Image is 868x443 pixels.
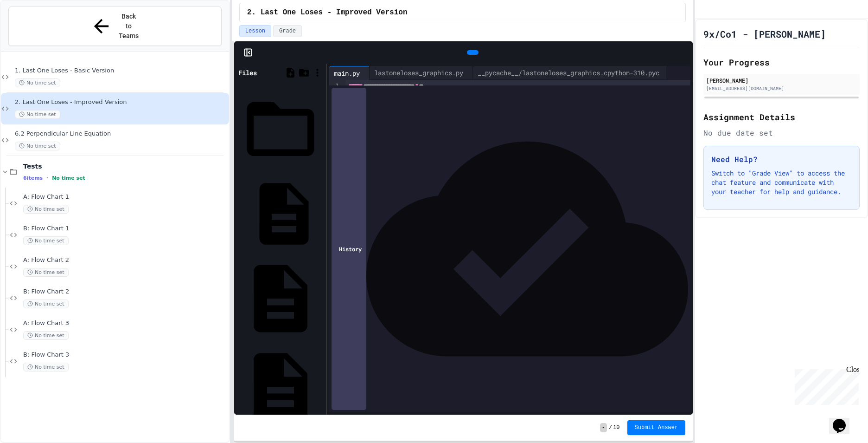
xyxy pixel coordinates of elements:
[15,142,60,150] span: No time set
[370,66,473,80] div: lastoneloses_graphics.py
[23,319,227,327] span: A: Flow Chart 3
[46,174,48,182] span: •
[15,98,227,106] span: 2. Last One Loses - Improved Version
[600,423,607,432] span: -
[703,27,826,40] h1: 9x/Co1 - [PERSON_NAME]
[23,193,227,201] span: A: Flow Chart 1
[15,130,227,138] span: 6.2 Perpendicular Line Equation
[23,236,69,245] span: No time set
[23,300,69,308] span: No time set
[711,169,852,196] p: Switch to "Grade View" to access the chat feature and communicate with your teacher for help and ...
[273,25,302,37] button: Grade
[329,82,341,91] div: 1
[23,256,227,264] span: A: Flow Chart 2
[23,268,69,277] span: No time set
[238,68,257,78] div: Files
[613,424,619,431] span: 10
[706,76,857,85] div: [PERSON_NAME]
[239,25,271,37] button: Lesson
[23,288,227,296] span: B: Flow Chart 2
[703,111,860,124] h2: Assignment Details
[23,331,69,340] span: No time set
[332,88,366,410] div: History
[23,175,43,181] span: 6 items
[706,85,857,92] div: [EMAIL_ADDRESS][DOMAIN_NAME]
[15,67,227,75] span: 1. Last One Loses - Basic Version
[23,351,227,359] span: B: Flow Chart 3
[473,68,664,78] div: __pycache__/lastoneloses_graphics.cpython-310.pyc
[4,4,64,59] div: Chat with us now!Close
[635,424,678,431] span: Submit Answer
[15,110,60,119] span: No time set
[370,68,468,78] div: lastoneloses_graphics.py
[118,12,140,41] span: Back to Teams
[247,7,408,18] span: 2. Last One Loses - Improved Version
[829,406,859,434] iframe: chat widget
[627,420,686,435] button: Submit Answer
[609,424,612,431] span: /
[703,127,860,138] div: No due date set
[52,175,85,181] span: No time set
[473,66,669,80] div: __pycache__/lastoneloses_graphics.cpython-310.pyc
[329,66,370,80] div: main.py
[703,56,860,69] h2: Your Progress
[8,7,222,46] button: Back to Teams
[23,162,227,170] span: Tests
[711,154,852,165] h3: Need Help?
[23,225,227,233] span: B: Flow Chart 1
[23,205,69,214] span: No time set
[329,68,364,78] div: main.py
[791,365,859,405] iframe: chat widget
[23,363,69,371] span: No time set
[15,78,60,87] span: No time set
